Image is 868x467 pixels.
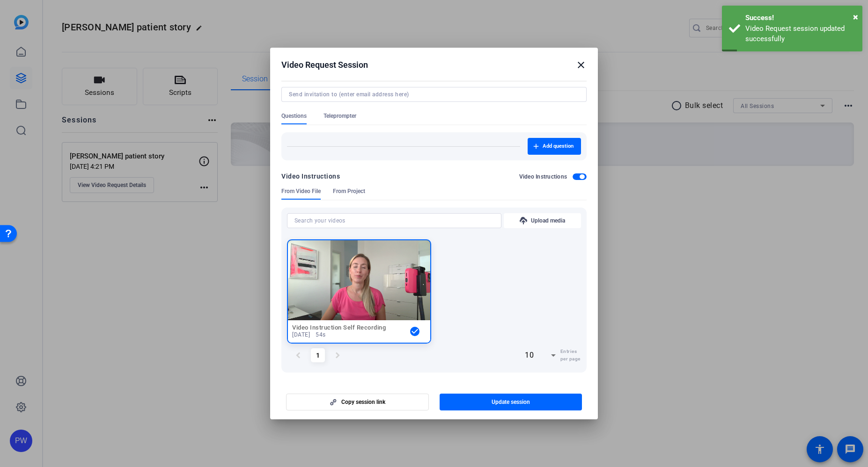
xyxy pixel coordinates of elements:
span: From Project [333,187,365,195]
h2: Video Instruction Self Recording [292,324,404,331]
span: × [853,11,858,22]
span: Entries per page [560,348,581,363]
div: Video Instructions [281,171,340,182]
span: Update session [492,398,530,406]
span: 10 [525,351,534,359]
button: Update session [440,394,582,410]
span: 54s [316,331,326,338]
span: Copy session link [341,398,385,406]
button: Copy session link [286,394,429,410]
mat-icon: close [575,59,587,71]
span: From Video File [281,187,321,195]
input: Search your videos [294,215,494,226]
span: Teleprompter [324,112,356,120]
div: Video Request Session [281,59,587,71]
mat-icon: check_circle [409,326,420,337]
div: Video Request session updated successfully [745,23,855,44]
span: Upload media [531,217,565,224]
span: Add question [543,143,574,150]
h2: Video Instructions [519,173,567,180]
img: Not found [288,240,430,320]
span: Questions [281,112,307,120]
span: [DATE] [292,331,310,338]
button: Upload media [504,213,581,228]
div: Success! [745,13,855,23]
button: Add question [528,138,581,155]
button: Close [853,10,858,24]
input: Send invitation to (enter email address here) [289,91,575,98]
